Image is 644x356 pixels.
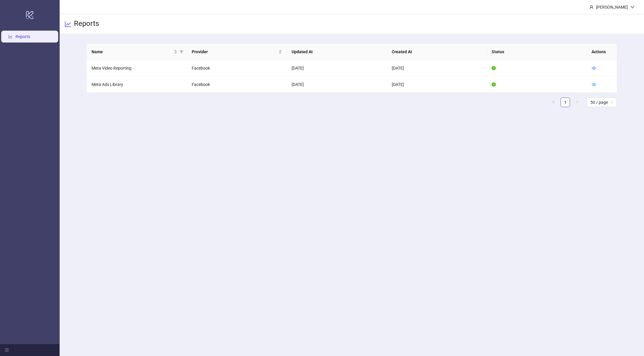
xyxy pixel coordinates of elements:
button: right [572,98,582,107]
a: 1 [561,98,570,107]
th: Created At [387,44,487,60]
li: Next Page [572,98,582,107]
span: down [630,5,634,9]
th: Actions [587,44,617,60]
th: Name [87,44,187,60]
span: right [575,100,579,104]
a: eye [592,66,596,70]
span: line-chart [64,21,72,28]
td: [DATE] [387,60,487,76]
span: Provider [192,48,277,55]
th: Updated At [287,44,387,60]
span: user [589,5,594,9]
span: menu-fold [5,348,9,352]
a: Reports [16,34,30,39]
td: Meta Video Reporting [87,60,187,76]
th: Status [487,44,587,60]
td: [DATE] [287,76,387,93]
span: check-circle [492,66,496,70]
td: Meta Ads Library [87,76,187,93]
div: [PERSON_NAME] [594,4,630,10]
span: left [552,100,555,104]
li: 1 [561,98,570,107]
td: [DATE] [387,76,487,93]
span: filter [180,50,183,54]
div: Page Size [587,98,617,107]
td: Facebook [187,76,287,93]
span: Name [92,48,172,55]
span: eye [592,66,596,70]
li: Previous Page [549,98,558,107]
h3: Reports [74,19,99,29]
td: Facebook [187,60,287,76]
td: [DATE] [287,60,387,76]
span: filter [179,47,185,56]
th: Provider [187,44,287,60]
a: eye [592,82,596,87]
span: eye [592,82,596,87]
span: check-circle [492,82,496,87]
button: left [549,98,558,107]
span: 50 / page [590,98,613,107]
